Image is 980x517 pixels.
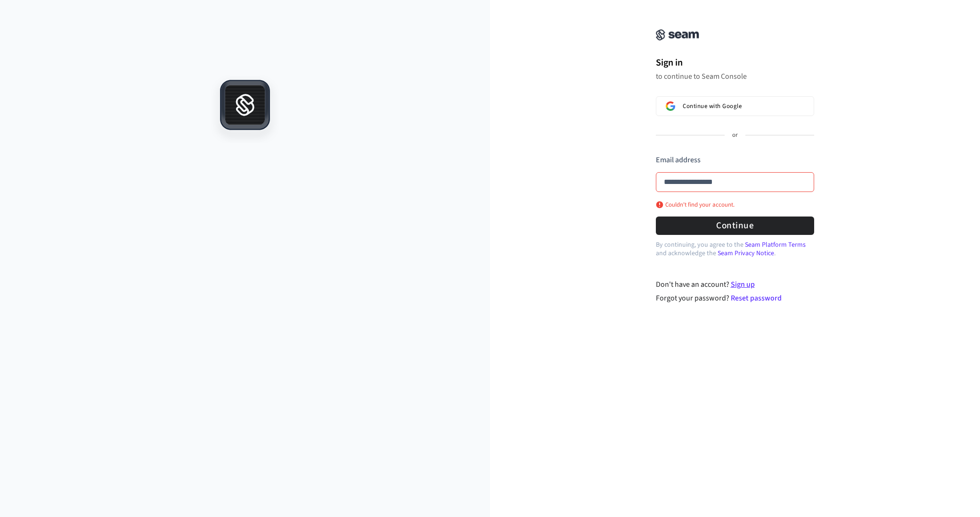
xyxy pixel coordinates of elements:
label: Email address [656,155,701,165]
p: to continue to Seam Console [656,72,814,81]
div: Forgot your password? [656,292,815,304]
img: Seam Console [656,29,699,41]
span: Continue with Google [683,102,742,110]
button: Sign in with GoogleContinue with Google [656,96,814,116]
div: Don't have an account? [656,279,815,290]
a: Sign up [731,279,755,290]
h1: Sign in [656,56,814,70]
img: Sign in with Google [666,101,675,111]
a: Seam Privacy Notice [718,249,774,258]
a: Seam Platform Terms [745,240,806,250]
p: Couldn't find your account. [656,201,735,208]
p: By continuing, you agree to the and acknowledge the . [656,241,814,258]
a: Reset password [731,293,782,303]
button: Continue [656,217,814,235]
p: or [732,131,738,140]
